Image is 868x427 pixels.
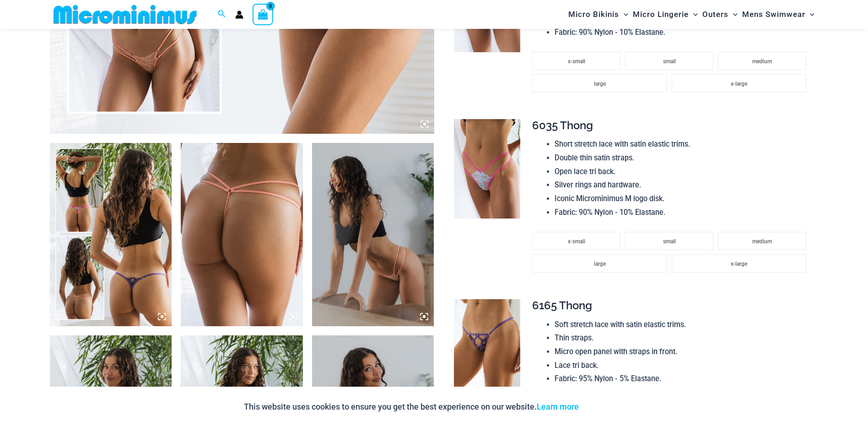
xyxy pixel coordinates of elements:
span: x-small [568,238,585,245]
span: Mens Swimwear [742,3,805,26]
span: large [594,261,606,267]
span: Menu Toggle [619,3,628,26]
li: Micro open panel with straps in front. [555,345,811,359]
button: Accept [586,396,625,418]
li: Lace tri back. [555,359,811,372]
span: Outers [702,3,728,26]
li: medium [718,52,806,70]
a: Account icon link [235,11,243,19]
a: OutersMenu ToggleMenu Toggle [700,3,740,26]
li: Open lace tri back. [555,165,811,179]
nav: Site Navigation [565,1,819,27]
span: medium [752,238,772,245]
a: Micro BikinisMenu ToggleMenu Toggle [566,3,631,26]
span: 6165 Thong [532,299,592,312]
li: x-small [532,52,620,70]
img: MM SHOP LOGO FLAT [50,4,200,25]
a: Micro LingerieMenu ToggleMenu Toggle [631,3,700,26]
p: This website uses cookies to ensure you get the best experience on our website. [244,400,579,414]
span: Menu Toggle [805,3,814,26]
li: Silver rings and hardware. [555,178,811,192]
li: Fabric: 90% Nylon - 10% Elastane. [555,26,811,39]
li: medium [718,232,806,250]
a: Mens SwimwearMenu ToggleMenu Toggle [740,3,817,26]
span: x-small [568,58,585,65]
a: View Shopping Cart, empty [253,4,274,25]
li: Double thin satin straps. [555,151,811,165]
span: medium [752,58,772,65]
img: Collection Pack b (5) [50,143,172,326]
span: small [663,238,676,245]
a: Search icon link [218,9,226,20]
span: x-large [731,261,747,267]
img: Savour Cotton Candy 6035 Thong [454,119,520,219]
li: Thin straps. [555,331,811,345]
li: x-small [532,232,620,250]
li: small [625,232,713,250]
span: 6035 Thong [532,119,593,132]
span: x-large [731,81,747,87]
li: x-large [672,254,806,273]
li: small [625,52,713,70]
span: Micro Lingerie [633,3,689,26]
a: Learn more [537,402,579,411]
li: x-large [672,74,806,93]
li: Fabric: 95% Nylon - 5% Elastane. [555,372,811,386]
li: Fabric: 90% Nylon - 10% Elastane. [555,206,811,219]
span: small [663,58,676,65]
span: Menu Toggle [689,3,698,26]
span: large [594,81,606,87]
li: large [532,74,667,93]
span: Menu Toggle [728,3,738,26]
li: large [532,254,667,273]
img: Sip Bellini 608 Micro Thong [312,143,434,326]
li: Short stretch lace with satin elastic trims. [555,137,811,151]
li: Iconic Microminimus M logo disk. [555,192,811,206]
img: Slay Lavender Martini 6165 Thong [454,299,520,399]
span: Micro Bikinis [568,3,619,26]
img: Sip Bellini 608 Micro Thong [181,143,303,326]
li: Soft stretch lace with satin elastic trims. [555,318,811,332]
